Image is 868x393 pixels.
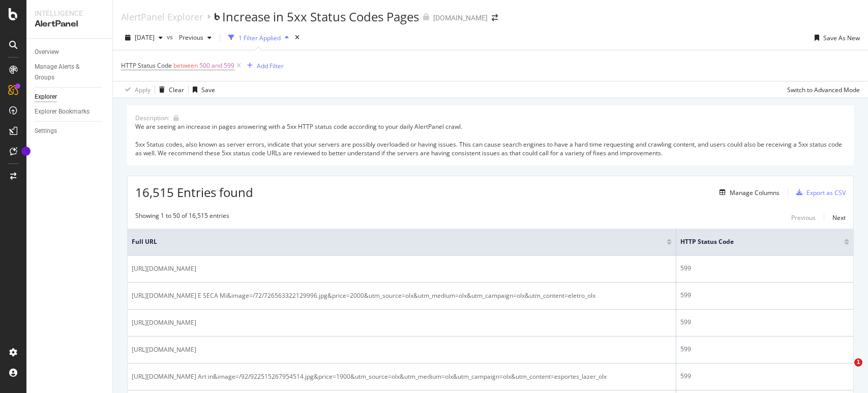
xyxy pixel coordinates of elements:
button: Clear [155,81,184,98]
div: Next [832,213,846,222]
span: 500 and 599 [199,59,234,73]
button: Save [189,81,215,98]
span: HTTP Status Code [121,61,172,70]
span: 1 [854,358,862,367]
button: Apply [121,81,151,98]
div: Export as CSV [806,188,846,197]
a: Overview [35,47,105,58]
div: Explorer Bookmarks [35,106,89,117]
div: Showing 1 to 50 of 16,515 entries [135,211,229,223]
span: [URL][DOMAIN_NAME] E SECA Mi&image=/72/726563322129996.jpg&price=2000&utm_source=olx&utm_medium=o... [132,291,595,301]
span: 16,515 Entries found [135,184,253,201]
a: Manage Alerts & Groups [35,62,105,83]
div: Previous [791,213,816,222]
button: Export as CSV [792,184,846,201]
a: Settings [35,126,105,136]
div: 1 Filter Applied [238,34,281,42]
button: [DATE] [121,30,167,46]
div: 599 [680,291,849,300]
div: Apply [135,86,151,94]
button: 1 Filter Applied [224,30,293,46]
div: times [293,33,302,43]
a: Explorer [35,92,105,102]
div: arrow-right-arrow-left [492,14,498,21]
span: between [173,61,198,70]
span: HTTP Status Code [680,237,829,246]
div: Settings [35,126,57,136]
div: Description: [135,114,169,122]
div: Save [201,86,215,94]
div: [DOMAIN_NAME] [433,13,488,23]
div: 599 [680,345,849,354]
span: vs [167,33,175,41]
span: 2025 Sep. 23rd [135,33,155,42]
div: Manage Alerts & Groups [35,62,96,83]
div: Explorer [35,92,57,102]
button: Add Filter [243,60,284,72]
span: [URL][DOMAIN_NAME] Art in&image=/92/922515267954514.jpg&price=1900&utm_source=olx&utm_medium=olx&... [132,372,607,382]
div: 599 [680,264,849,273]
div: Save As New [823,34,860,42]
span: [URL][DOMAIN_NAME] [132,264,196,274]
button: Manage Columns [715,186,780,199]
div: Add Filter [257,62,284,70]
div: Intelligence [35,8,104,18]
button: Switch to Advanced Mode [783,81,860,98]
span: Full URL [132,237,651,246]
div: Overview [35,47,59,58]
a: Explorer Bookmarks [35,106,105,117]
div: Manage Columns [730,188,780,197]
span: [URL][DOMAIN_NAME] [132,345,196,355]
div: 599 [680,372,849,381]
div: We are seeing an increase in pages answering with a 5xx HTTP status code according to your daily ... [135,122,846,157]
button: Previous [791,211,816,223]
span: [URL][DOMAIN_NAME] [132,318,196,328]
button: Save As New [811,30,860,46]
div: Switch to Advanced Mode [787,86,860,94]
a: AlertPanel Explorer [121,11,203,22]
span: Previous [175,33,203,42]
div: Increase in 5xx Status Codes Pages [222,8,419,25]
div: AlertPanel [35,18,104,30]
iframe: Intercom live chat [833,358,858,383]
button: Next [832,211,846,223]
div: Tooltip anchor [21,147,31,156]
div: Clear [169,86,184,94]
button: Previous [175,30,216,46]
div: 599 [680,318,849,327]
